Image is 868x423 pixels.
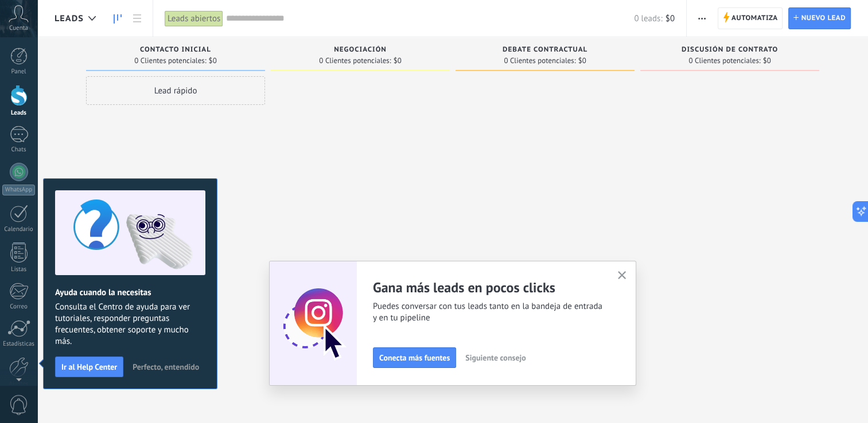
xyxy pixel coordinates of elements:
div: Debate contractual [461,46,629,56]
a: Lista [127,7,147,30]
span: $0 [763,57,771,64]
span: $0 [665,13,675,24]
span: Nuevo lead [801,8,846,29]
a: Nuevo lead [788,7,851,29]
span: Cuenta [9,25,28,32]
div: Listas [2,266,36,273]
div: Discusión de contrato [646,46,813,56]
span: $0 [209,57,217,64]
button: Conecta más fuentes [373,347,456,368]
button: Más [694,7,710,29]
span: Contacto inicial [140,46,211,54]
span: Discusión de contrato [682,46,778,54]
span: Perfecto, entendido [133,363,199,371]
div: Calendario [2,226,36,233]
span: $0 [578,57,586,64]
div: Chats [2,146,36,154]
span: 0 Clientes potenciales: [504,57,575,64]
button: Siguiente consejo [460,349,531,366]
div: Estadísticas [2,340,36,348]
div: Leads abiertos [165,10,223,27]
div: Leads [2,109,36,117]
span: Debate contractual [503,46,587,54]
span: Puedes conversar con tus leads tanto en la bandeja de entrada y en tu pipeline [373,301,604,324]
span: Leads [55,13,84,24]
span: Negociación [334,46,387,54]
h2: Gana más leads en pocos clicks [373,279,604,296]
span: 0 leads: [634,13,662,24]
div: Contacto inicial [92,46,259,56]
div: WhatsApp [2,185,35,195]
span: Automatiza [731,8,778,29]
span: $0 [394,57,402,64]
div: Negociación [277,46,444,56]
span: 0 Clientes potenciales: [319,57,391,64]
div: Lead rápido [86,76,265,105]
button: Perfecto, entendido [127,358,204,375]
span: Ir al Help Center [61,363,117,371]
span: Consulta el Centro de ayuda para ver tutoriales, responder preguntas frecuentes, obtener soporte ... [55,301,205,347]
div: Correo [2,303,36,311]
span: 0 Clientes potenciales: [688,57,760,64]
span: 0 Clientes potenciales: [134,57,206,64]
span: Siguiente consejo [465,354,526,362]
a: Leads [108,7,127,30]
h2: Ayuda cuando la necesitas [55,287,205,298]
span: Conecta más fuentes [379,354,450,362]
a: Automatiza [718,7,783,29]
div: Panel [2,68,36,76]
button: Ir al Help Center [55,357,123,377]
